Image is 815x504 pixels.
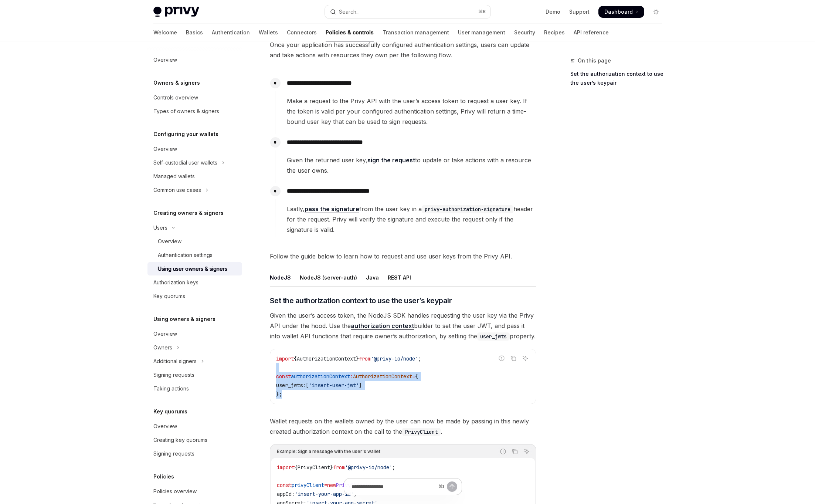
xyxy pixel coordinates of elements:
[270,251,536,261] span: Follow the guide below to learn how to request and use user keys from the Privy API.
[305,205,359,213] a: pass the signature
[147,248,242,262] a: Authentication settings
[147,262,242,275] a: Using user owners & signers
[412,373,415,380] span: =
[295,464,298,471] span: {
[277,464,295,471] span: import
[147,170,242,183] a: Managed wallets
[277,447,380,456] div: Example: Sign a message with the user's wallet
[153,436,207,444] div: Creating key quorums
[351,322,414,330] a: authorization context
[153,384,189,393] div: Taking actions
[604,8,633,16] span: Dashboard
[186,24,203,41] a: Basics
[147,235,242,248] a: Overview
[422,205,513,213] code: privy-authorization-signature
[147,341,242,354] button: Toggle Owners section
[147,355,242,368] button: Toggle Additional signers section
[147,420,242,433] a: Overview
[270,416,536,437] span: Wallet requests on the wallets owned by the user can now be made by passing in this newly created...
[415,373,418,380] span: {
[578,56,611,65] span: On this page
[350,373,353,380] span: :
[147,368,242,382] a: Signing requests
[276,382,306,389] span: user_jwts:
[153,130,218,139] h5: Configuring your wallets
[153,407,187,416] h5: Key quorums
[309,382,359,389] span: 'insert-user-jwt'
[259,24,278,41] a: Wallets
[158,251,213,260] div: Authentication settings
[153,315,215,324] h5: Using owners & signers
[458,24,505,41] a: User management
[514,24,535,41] a: Security
[287,155,536,176] span: Given the returned user key, to update or take actions with a resource the user owns.
[270,40,536,60] span: Once your application has successfully configured authentication settings, users can update and t...
[570,68,668,89] a: Set the authorization context to use the user’s keypair
[478,9,486,15] span: ⌘ K
[153,145,177,153] div: Overview
[339,7,360,16] div: Search...
[325,5,490,18] button: Open search
[402,428,441,436] code: PrivyClient
[520,354,530,363] button: Ask AI
[147,91,242,104] a: Controls overview
[147,156,242,169] button: Toggle Self-custodial user wallets section
[367,156,415,164] a: sign the request
[153,209,224,217] h5: Creating owners & signers
[153,24,177,41] a: Welcome
[287,96,536,127] span: Make a request to the Privy API with the user’s access token to request a user key. If the token ...
[270,295,452,306] span: Set the authorization context to use the user’s keypair
[147,485,242,498] a: Policies overview
[333,464,345,471] span: from
[153,487,197,496] div: Policies overview
[345,464,392,471] span: '@privy-io/node'
[294,355,297,362] span: {
[147,53,242,67] a: Overview
[147,447,242,460] a: Signing requests
[598,6,644,18] a: Dashboard
[153,472,174,481] h5: Policies
[447,481,457,492] button: Send message
[158,264,227,273] div: Using user owners & signers
[522,447,532,456] button: Ask AI
[276,373,291,380] span: const
[546,8,560,16] a: Demo
[392,464,395,471] span: ;
[287,204,536,235] span: Lastly, from the user key in a header for the request. Privy will verify the signature and execut...
[153,7,199,17] img: light logo
[298,464,330,471] span: PrivyClient
[147,290,242,303] a: Key quorums
[153,449,194,458] div: Signing requests
[147,382,242,395] a: Taking actions
[371,355,418,362] span: '@privy-io/node'
[147,105,242,118] a: Types of owners & signers
[359,355,371,362] span: from
[353,373,412,380] span: AuthorizationContext
[153,357,197,366] div: Additional signers
[388,269,411,286] div: REST API
[477,332,510,341] code: user_jwts
[510,447,520,456] button: Copy the contents from the code block
[383,24,449,41] a: Transaction management
[153,329,177,338] div: Overview
[544,24,565,41] a: Recipes
[291,373,350,380] span: authorizationContext
[153,223,167,232] div: Users
[509,354,518,363] button: Copy the contents from the code block
[158,237,181,246] div: Overview
[366,269,379,286] div: Java
[147,327,242,341] a: Overview
[287,24,317,41] a: Connectors
[212,24,250,41] a: Authentication
[153,422,177,431] div: Overview
[650,6,662,18] button: Toggle dark mode
[326,24,374,41] a: Policies & controls
[300,269,357,286] div: NodeJS (server-auth)
[153,93,198,102] div: Controls overview
[359,382,362,389] span: ]
[153,107,219,116] div: Types of owners & signers
[147,276,242,289] a: Authorization keys
[147,142,242,156] a: Overview
[330,464,333,471] span: }
[306,382,309,389] span: [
